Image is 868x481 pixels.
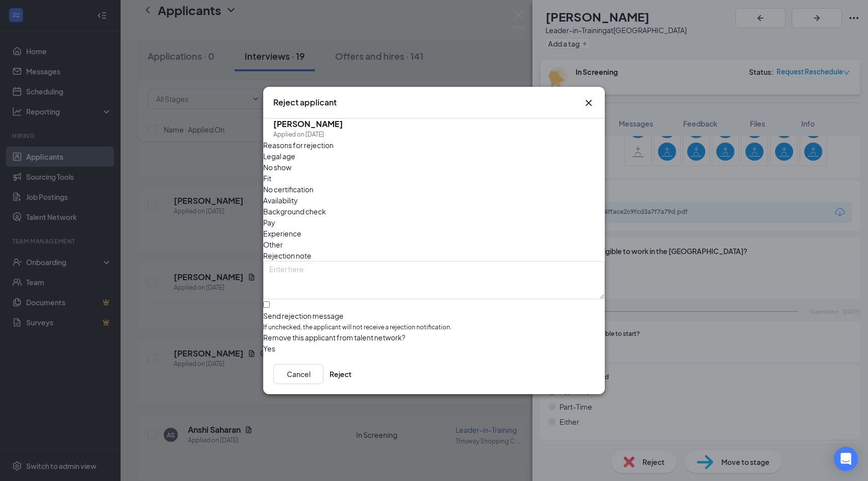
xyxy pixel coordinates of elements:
span: Legal age [263,151,295,162]
span: Availability [263,195,298,206]
input: Send rejection messageIf unchecked, the applicant will not receive a rejection notification. [263,301,270,308]
div: Open Intercom Messenger [834,447,858,471]
span: No certification [263,184,313,195]
button: Cancel [273,364,323,384]
span: Experience [263,228,301,239]
div: Applied on [DATE] [273,130,343,140]
span: If unchecked, the applicant will not receive a rejection notification. [263,323,605,332]
span: Rejection note [263,251,311,260]
span: Remove this applicant from talent network? [263,333,405,342]
div: Send rejection message [263,311,605,321]
button: Close [583,97,595,109]
span: Other [263,239,283,250]
h5: [PERSON_NAME] [273,118,343,130]
svg: Cross [583,97,595,109]
span: Yes [263,343,275,354]
span: No show [263,162,291,173]
span: Fit [263,173,271,184]
button: Reject [330,364,352,384]
span: Pay [263,217,275,228]
span: Reasons for rejection [263,141,334,150]
span: Background check [263,206,326,217]
h3: Reject applicant [273,97,337,108]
